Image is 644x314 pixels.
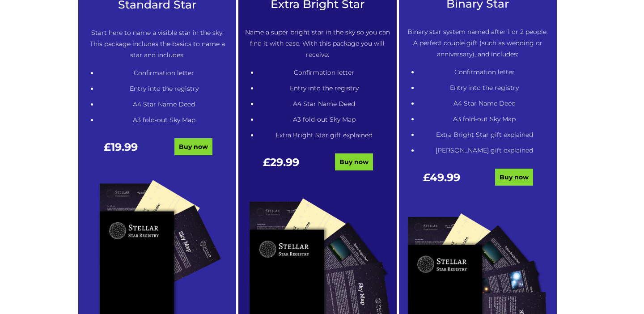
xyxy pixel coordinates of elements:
[258,67,390,78] li: Confirmation letter
[419,98,551,109] li: A4 Star Name Deed
[430,171,460,184] span: 49.99
[495,169,533,186] a: Buy now
[419,67,551,78] li: Confirmation letter
[419,114,551,125] li: A3 fold-out Sky Map
[245,157,318,177] div: £
[245,27,390,60] p: Name a super bright star in the sky so you can find it with ease. With this package you will rece...
[405,172,478,192] div: £
[111,140,138,153] span: 19.99
[174,138,212,155] a: Buy now
[405,26,551,60] p: Binary star system named after 1 or 2 people. A perfect couple gift (such as wedding or anniversa...
[270,156,299,169] span: 29.99
[85,27,230,61] p: Start here to name a visible star in the sky. This package includes the basics to name a star and...
[419,145,551,156] li: [PERSON_NAME] gift explained
[258,130,390,141] li: Extra Bright Star gift explained
[98,115,230,126] li: A3 fold-out Sky Map
[258,114,390,125] li: A3 fold-out Sky Map
[258,83,390,94] li: Entry into the registry
[335,153,373,170] a: Buy now
[419,82,551,93] li: Entry into the registry
[98,83,230,94] li: Entry into the registry
[419,129,551,140] li: Extra Bright Star gift explained
[258,98,390,110] li: A4 Star Name Deed
[98,99,230,110] li: A4 Star Name Deed
[85,141,157,161] div: £
[98,68,230,79] li: Confirmation letter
